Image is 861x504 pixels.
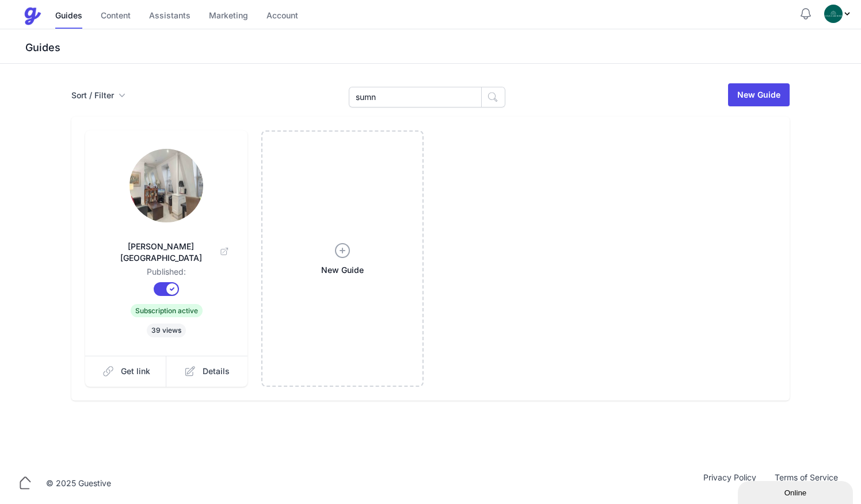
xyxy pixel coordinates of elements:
span: Subscription active [131,304,203,317]
div: Profile Menu [824,5,852,23]
a: Guides [55,4,82,29]
img: l8tygzt5p1iqnqf4kvkvcavdt293 [129,149,203,222]
dd: Published: [104,266,229,282]
a: Account [266,4,298,29]
a: Get link [85,356,167,387]
a: Marketing [209,4,248,29]
a: Details [166,356,247,387]
span: Get link [121,366,150,377]
img: oovs19i4we9w73xo0bfpgswpi0cd [824,5,843,23]
button: Sort / Filter [71,90,125,101]
iframe: chat widget [738,479,855,504]
span: [PERSON_NAME][GEOGRAPHIC_DATA] [104,241,229,264]
img: Guestive Guides [23,7,41,25]
a: Content [101,4,131,29]
a: New Guide [728,83,790,106]
span: Details [203,366,230,377]
div: © 2025 Guestive [46,478,111,489]
span: New Guide [321,264,364,276]
a: [PERSON_NAME][GEOGRAPHIC_DATA] [104,227,229,266]
input: Search Guides [349,87,482,107]
a: Terms of Service [765,472,847,495]
a: Privacy Policy [694,472,765,495]
a: New Guide [261,130,424,387]
h3: Guides [23,41,861,55]
a: Assistants [149,4,191,29]
button: Notifications [799,7,813,21]
span: 39 views [147,324,186,337]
